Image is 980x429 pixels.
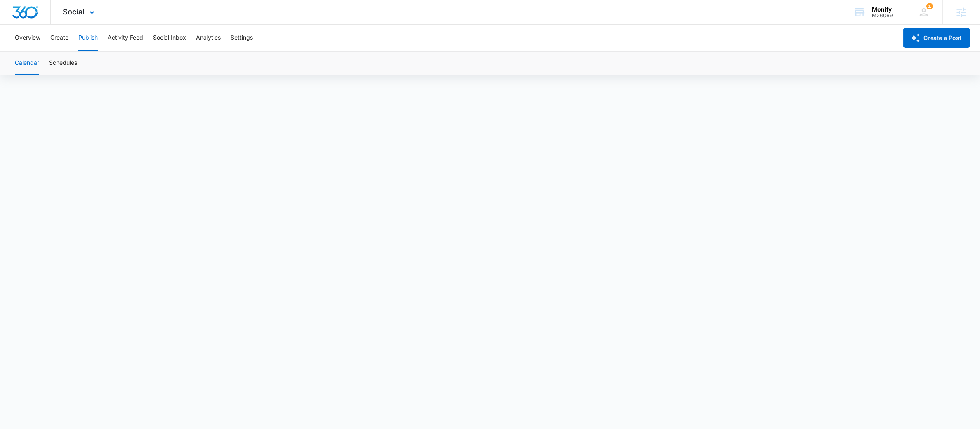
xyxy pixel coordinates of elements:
button: Publish [78,25,98,51]
button: Schedules [49,52,77,75]
span: 1 [926,3,933,9]
button: Overview [15,25,40,51]
button: Analytics [196,25,221,51]
div: account name [872,6,893,13]
div: account id [872,13,893,19]
button: Create [50,25,68,51]
span: Social [63,7,85,16]
button: Activity Feed [108,25,143,51]
button: Social Inbox [153,25,186,51]
button: Settings [231,25,253,51]
button: Calendar [15,52,39,75]
button: Create a Post [903,28,970,48]
div: notifications count [926,3,933,9]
